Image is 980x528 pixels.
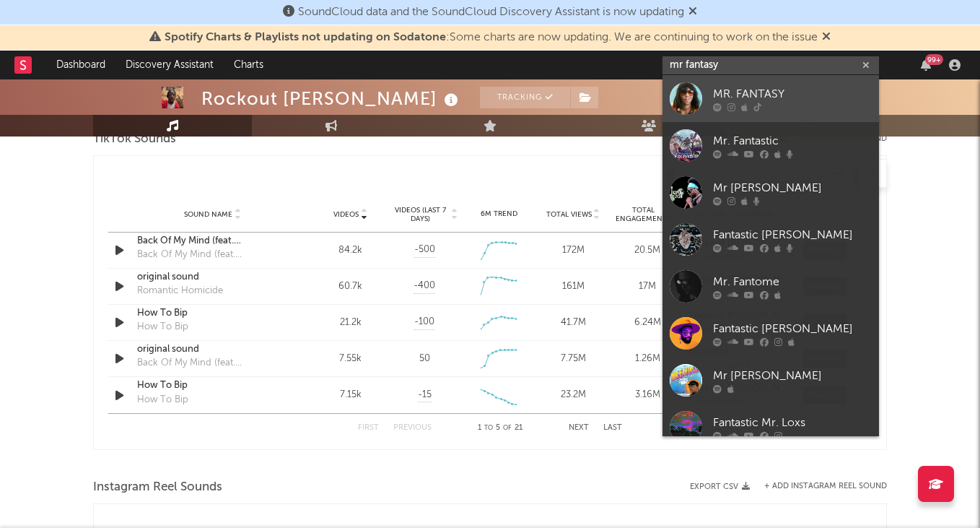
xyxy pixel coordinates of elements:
[713,414,872,431] div: Fantastic Mr. Loxs
[137,320,188,334] div: How To Bip
[614,352,681,366] div: 1.26M
[713,132,872,150] div: Mr. Fantastic
[713,320,872,337] div: Fantastic [PERSON_NAME]
[690,482,750,491] button: Export CSV
[414,243,435,257] span: -500
[137,248,288,262] div: Back Of My Mind (feat. [PERSON_NAME])
[569,424,589,432] button: Next
[137,393,188,407] div: How To Bip
[298,7,684,18] span: SoundCloud data and the SoundCloud Discovery Assistant is now updating
[614,280,681,294] div: 17M
[540,388,607,402] div: 23.2M
[137,284,223,298] div: Romantic Homicide
[165,32,446,43] span: Spotify Charts & Playlists not updating on Sodatone
[662,169,879,216] a: Mr [PERSON_NAME]
[713,367,872,384] div: Mr [PERSON_NAME]
[358,424,379,432] button: First
[115,51,224,79] a: Discovery Assistant
[137,234,288,248] a: Back Of My Mind (feat. [PERSON_NAME])
[414,315,434,329] span: -100
[165,32,818,43] span: : Some charts are now updating. We are continuing to work on the issue
[224,51,274,79] a: Charts
[540,316,607,330] div: 41.7M
[391,206,450,223] span: Videos (last 7 days)
[418,388,432,402] span: -15
[540,280,607,294] div: 161M
[540,352,607,366] div: 7.75M
[46,51,115,79] a: Dashboard
[317,388,384,402] div: 7.15k
[317,280,384,294] div: 60.7k
[603,424,622,432] button: Last
[662,122,879,169] a: Mr. Fantastic
[460,420,540,437] div: 1 5 21
[137,342,288,357] a: original sound
[662,357,879,404] a: Mr [PERSON_NAME]
[822,32,831,43] span: Dismiss
[662,56,879,74] input: Search for artists
[201,87,462,111] div: Rockout [PERSON_NAME]
[614,388,681,402] div: 3.16M
[764,482,887,490] button: + Add Instagram Reel Sound
[317,316,384,330] div: 21.2k
[614,206,673,223] span: Total Engagements
[546,210,592,219] span: Total Views
[750,482,887,490] div: + Add Instagram Reel Sound
[503,425,512,431] span: of
[662,404,879,451] a: Fantastic Mr. Loxs
[713,226,872,243] div: Fantastic [PERSON_NAME]
[925,54,943,65] div: 99 +
[93,479,222,496] span: Instagram Reel Sounds
[614,316,681,330] div: 6.24M
[333,210,359,219] span: Videos
[137,378,288,393] a: How To Bip
[713,273,872,290] div: Mr. Fantome
[484,425,493,431] span: to
[93,131,176,148] span: TikTok Sounds
[540,243,607,258] div: 172M
[393,424,432,432] button: Previous
[317,352,384,366] div: 7.55k
[465,209,533,220] div: 6M Trend
[184,210,232,219] span: Sound Name
[662,75,879,122] a: MR. FANTASY
[414,279,435,293] span: -400
[713,85,872,103] div: MR. FANTASY
[662,216,879,263] a: Fantastic [PERSON_NAME]
[137,356,288,371] div: Back Of My Mind (feat. [PERSON_NAME])
[662,310,879,357] a: Fantastic [PERSON_NAME]
[137,306,288,321] a: How To Bip
[688,7,697,18] span: Dismiss
[662,263,879,310] a: Mr. Fantome
[317,243,384,258] div: 84.2k
[137,270,288,285] a: original sound
[713,179,872,196] div: Mr [PERSON_NAME]
[921,59,931,71] button: 99+
[419,352,430,366] div: 50
[614,243,681,258] div: 20.5M
[480,87,570,108] button: Tracking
